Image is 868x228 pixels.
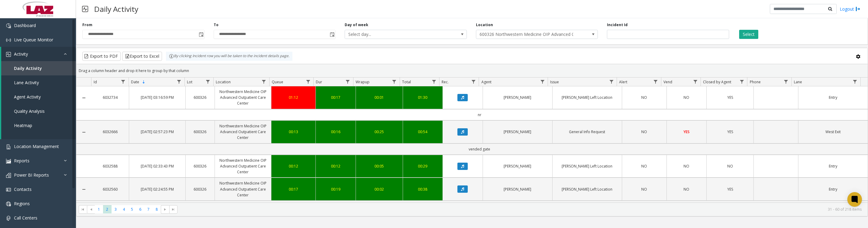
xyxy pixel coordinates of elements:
a: NO [626,129,663,135]
span: Vend [663,79,672,85]
span: NO [684,164,689,169]
a: [DATE] 03:16:59 PM [133,95,182,100]
a: 00:01 [360,95,399,100]
a: Vend Filter Menu [691,78,699,86]
a: [DATE] 02:33:43 PM [133,163,182,169]
a: NO [626,95,663,100]
a: Heatmap [1,118,76,133]
span: Page 2 [103,205,111,213]
div: 00:12 [319,163,352,169]
div: 00:12 [275,163,312,169]
a: Entry [802,163,864,169]
button: Export to Excel [122,52,162,61]
span: Live Queue Monitor [14,37,53,43]
span: Quality Analysis [14,108,45,114]
span: Page 8 [153,205,161,213]
a: West Exit [802,129,864,135]
img: 'icon' [6,144,11,149]
a: 600326 [189,129,211,135]
img: 'icon' [6,52,11,57]
a: Northwestern Medicine OIP Advanced Outpatient Care Center [219,157,267,175]
img: 'icon' [6,187,11,192]
span: Activity [14,51,28,57]
a: 00:16 [319,129,352,135]
a: Total Filter Menu [430,78,438,86]
span: NO [727,164,733,169]
a: Alert Filter Menu [652,78,660,86]
a: 6032734 [95,95,126,100]
a: Northwestern Medicine OIP Advanced Outpatient Care Center [219,180,267,198]
span: Page 4 [120,205,128,213]
a: Agent Activity [1,90,76,104]
div: 00:05 [360,163,399,169]
span: Agent Activity [14,94,41,100]
a: Logout [840,6,860,12]
span: Power BI Reports [14,172,49,178]
a: YES [670,129,703,135]
span: Alert [619,79,627,85]
a: YES [710,186,750,192]
a: Rec. Filter Menu [469,78,477,86]
a: Collapse Details [76,187,91,192]
a: NO [670,95,703,100]
a: Phone Filter Menu [782,78,790,86]
a: Entry [802,186,864,192]
span: Queue [272,79,283,85]
a: Queue Filter Menu [304,78,312,86]
label: Day of week [345,22,368,28]
h3: Daily Activity [91,2,141,16]
a: [DATE] 02:57:23 PM [133,129,182,135]
span: Go to the first page [81,207,85,212]
div: 00:25 [360,129,399,135]
span: Go to the last page [171,207,176,212]
span: Wrapup [356,79,370,85]
span: Toggle popup [329,30,335,39]
a: [PERSON_NAME] [487,163,549,169]
td: nr [91,109,868,120]
a: Collapse Details [76,130,91,135]
span: Go to the next page [161,205,169,214]
a: General Info Request [556,129,618,135]
img: 'icon' [6,173,11,178]
span: Lane [794,79,802,85]
div: 00:29 [407,163,439,169]
a: 600326 [189,186,211,192]
img: logout [856,6,860,12]
label: Location [476,22,493,28]
a: Northwestern Medicine OIP Advanced Outpatient Care Center [219,123,267,141]
a: Closed by Agent Filter Menu [738,78,746,86]
td: nr [91,201,868,212]
div: 00:13 [275,129,312,135]
span: Lot [187,79,192,85]
span: Go to the first page [79,205,87,214]
a: 01:30 [407,95,439,100]
a: Location Filter Menu [260,78,268,86]
a: Collapse Details [76,95,91,100]
td: vended gate [91,143,868,155]
span: Date [131,79,139,85]
div: 00:17 [275,186,312,192]
a: Dur Filter Menu [343,78,352,86]
kendo-pager-info: 31 - 60 of 218 items [181,207,862,212]
label: To [214,22,219,28]
span: Phone [750,79,761,85]
a: [PERSON_NAME] [487,186,549,192]
a: 01:12 [275,95,312,100]
a: NO [670,186,703,192]
a: NO [710,163,750,169]
span: YES [727,95,733,100]
span: Location [216,79,231,85]
a: Id Filter Menu [119,78,127,86]
span: Select day... [345,30,442,39]
span: NO [684,95,689,100]
a: 00:17 [319,95,352,100]
div: 00:19 [319,186,352,192]
a: Entry [802,95,864,100]
span: Page 7 [144,205,153,213]
a: [PERSON_NAME] [487,129,549,135]
label: Incident Id [607,22,628,28]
